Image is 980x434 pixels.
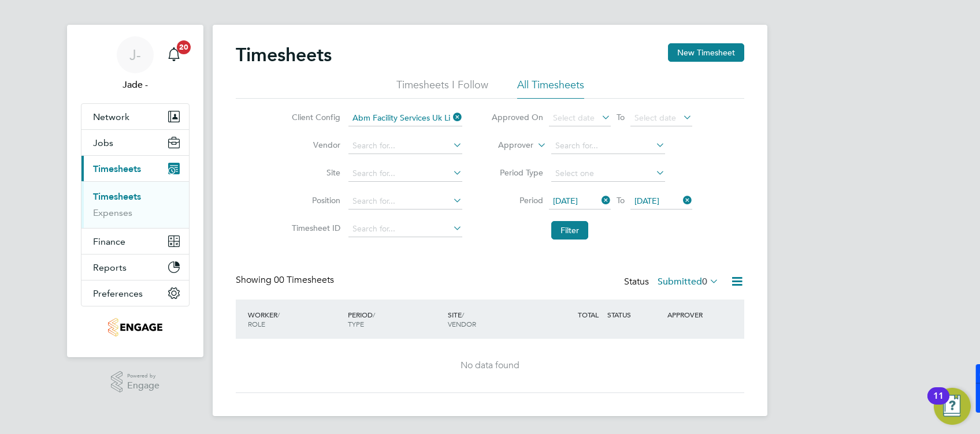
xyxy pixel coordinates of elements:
input: Search for... [551,138,665,154]
span: ROLE [248,319,265,328]
span: 20 [177,40,191,54]
span: Select date [634,113,676,123]
li: Timesheets I Follow [396,78,488,99]
div: Showing [236,274,336,286]
span: TOTAL [578,310,599,319]
label: Timesheet ID [288,223,340,233]
span: To [613,193,628,208]
div: Timesheets [81,181,189,228]
button: Network [81,104,189,129]
a: Expenses [93,207,132,218]
label: Period [491,195,543,205]
span: Engage [127,381,159,391]
button: Reports [81,255,189,280]
button: Preferences [81,280,189,306]
span: TYPE [348,319,364,328]
nav: Main navigation [67,25,203,357]
img: thornbaker-logo-retina.png [108,318,162,336]
span: [DATE] [634,196,659,206]
div: No data found [247,360,733,372]
input: Select one [551,166,665,182]
label: Period Type [491,167,543,178]
input: Search for... [348,110,462,126]
span: [DATE] [553,196,578,206]
a: Timesheets [93,191,141,202]
span: Timesheets [93,163,141,174]
button: Finance [81,229,189,254]
span: Powered by [127,371,159,381]
div: APPROVER [665,304,725,325]
span: / [462,310,464,319]
span: Jade - [81,78,190,92]
h2: Timesheets [236,43,332,66]
div: STATUS [604,304,665,325]
input: Search for... [348,138,462,154]
span: Select date [553,113,595,123]
button: Jobs [81,130,189,155]
input: Search for... [348,193,462,209]
span: J- [129,47,141,62]
label: Position [288,195,340,205]
span: Preferences [93,288,143,299]
button: New Timesheet [668,43,744,62]
div: 11 [933,396,944,411]
span: 0 [702,276,707,287]
label: Approved On [491,112,543,122]
input: Search for... [348,166,462,182]
button: Open Resource Center, 11 new notifications [934,388,971,425]
label: Submitted [658,276,719,287]
span: Jobs [93,137,113,148]
span: Finance [93,236,125,247]
label: Client Config [288,112,340,122]
a: J-Jade - [81,36,190,92]
span: 00 Timesheets [274,274,334,286]
span: / [373,310,375,319]
span: Network [93,111,129,122]
div: PERIOD [345,304,445,334]
span: / [277,310,280,319]
button: Timesheets [81,156,189,181]
span: Reports [93,262,127,273]
div: WORKER [245,304,345,334]
label: Approver [481,140,533,151]
a: 20 [162,36,185,73]
a: Powered byEngage [111,371,160,393]
div: Status [624,274,721,290]
button: Filter [551,221,588,240]
span: To [613,110,628,125]
input: Search for... [348,221,462,237]
label: Vendor [288,140,340,150]
label: Site [288,167,340,178]
li: All Timesheets [517,78,584,99]
a: Go to home page [81,318,190,336]
div: SITE [445,304,545,334]
span: VENDOR [448,319,476,328]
